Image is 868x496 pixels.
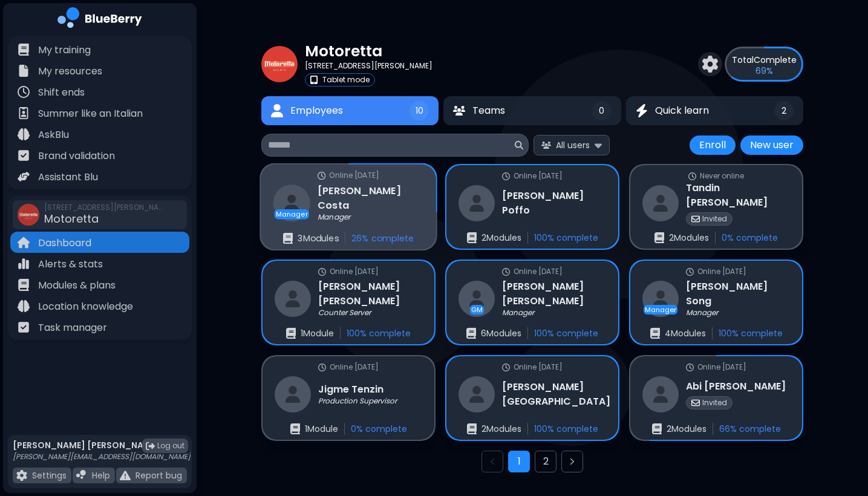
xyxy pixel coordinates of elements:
img: file icon [18,171,30,183]
img: file icon [18,65,30,77]
p: Online [DATE] [697,362,746,372]
img: Quick learn [636,104,648,118]
p: Manager [276,210,308,218]
img: All users [541,142,551,149]
p: Never online [700,171,744,181]
img: settings [702,56,719,73]
p: Counter Server [318,308,371,318]
p: Help [92,470,110,481]
span: 10 [416,105,423,116]
p: Modules & plans [38,278,116,293]
a: online statusOnline [DATE]restaurantAbi [PERSON_NAME]invitedInvitedenrollments2Modules66% complete [629,355,803,441]
img: enrollments [652,423,662,434]
p: 2 Module s [669,232,709,243]
p: Settings [32,470,67,481]
p: Task manager [38,321,107,335]
span: 2 [782,105,786,116]
p: Invited [702,214,727,224]
p: Assistant Blu [38,170,98,184]
p: Manager [318,212,350,222]
p: Brand validation [38,149,115,163]
h3: [PERSON_NAME] Song [686,279,790,308]
img: expand [595,139,602,151]
span: Log out [157,441,184,451]
img: search icon [515,141,523,149]
img: enrollments [466,328,476,339]
img: file icon [76,470,87,481]
p: 6 Module s [481,328,521,339]
img: online status [686,364,694,371]
img: enrollments [283,233,293,244]
img: enrollments [650,328,660,339]
p: 0 % complete [351,423,407,434]
button: Previous page [481,451,503,472]
img: online status [318,364,326,371]
p: GM [471,306,483,313]
span: Total [732,54,754,66]
img: invited [691,215,700,223]
p: [PERSON_NAME] [PERSON_NAME] [13,440,191,451]
span: Employees [290,103,343,118]
img: restaurant [642,185,679,221]
h3: Jigme Tenzin [318,382,383,397]
p: Shift ends [38,85,85,100]
img: restaurant [275,281,311,317]
span: 0 [599,105,604,116]
span: All users [556,140,590,151]
button: Enroll [690,135,736,155]
span: Quick learn [655,103,709,118]
button: Go to page 1 [508,451,530,472]
p: Online [DATE] [514,267,563,276]
img: online status [686,268,694,276]
img: enrollments [654,232,664,243]
p: Tablet mode [322,75,370,85]
button: EmployeesEmployees10 [261,96,439,125]
p: Production Supervisor [318,396,397,406]
p: [PERSON_NAME][EMAIL_ADDRESS][DOMAIN_NAME] [13,452,191,462]
img: logout [146,442,155,451]
a: online statusOnline [DATE]restaurantManager[PERSON_NAME] SongManagerenrollments4Modules100% complete [629,259,803,345]
img: restaurant [458,376,495,413]
p: 2 Module s [481,232,521,243]
img: restaurant [642,376,679,413]
img: file icon [18,107,30,119]
button: Go to page 2 [535,451,556,472]
p: 4 Module s [665,328,706,339]
img: restaurant [458,185,495,221]
p: Location knowledge [38,299,133,314]
a: online statusOnline [DATE]restaurant[PERSON_NAME] [GEOGRAPHIC_DATA]enrollments2Modules100% complete [445,355,619,441]
p: [STREET_ADDRESS][PERSON_NAME] [305,61,432,71]
img: restaurant [275,376,311,413]
p: 1 Module [301,328,334,339]
p: My training [38,43,91,57]
p: 100 % complete [347,328,411,339]
p: Report bug [135,470,182,481]
h3: Tandin [PERSON_NAME] [686,181,790,210]
p: Online [DATE] [697,267,746,276]
p: Complete [732,54,797,65]
p: AskBlu [38,128,69,142]
img: company thumbnail [261,46,298,82]
img: enrollments [467,423,477,434]
p: Dashboard [38,236,91,250]
a: tabletTablet mode [305,73,432,86]
img: file icon [18,279,30,291]
button: New user [740,135,803,155]
img: online status [688,172,696,180]
img: company logo [57,7,142,32]
a: online statusOnline [DATE]restaurant[PERSON_NAME] [PERSON_NAME]Counter Serverenrollments1Module10... [261,259,436,345]
p: 0 % complete [722,232,778,243]
p: Motoretta [305,41,432,61]
p: 2 Module s [667,423,706,434]
h3: [PERSON_NAME] Poffo [502,189,606,218]
img: file icon [18,128,30,140]
p: Manager [502,308,534,318]
p: 69 % [755,65,773,76]
img: online status [502,268,510,276]
a: online statusNever onlinerestaurantTandin [PERSON_NAME]invitedInvitedenrollments2Modules0% complete [629,164,803,250]
p: 2 Module s [481,423,521,434]
p: Online [DATE] [330,267,379,276]
p: Online [DATE] [514,362,563,372]
img: file icon [120,470,131,481]
img: file icon [18,237,30,249]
